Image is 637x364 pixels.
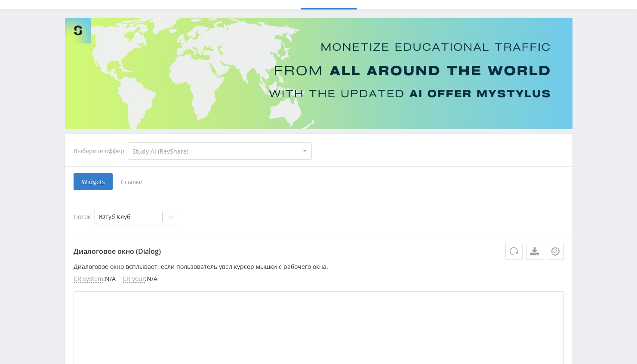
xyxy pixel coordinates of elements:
span: Widgets [74,173,113,190]
a: Скачать [526,243,543,260]
span: Ссылки [113,173,151,190]
li: : N/A [74,275,116,283]
p: Диалоговое окно (Dialog) [74,243,564,260]
span: CR your [123,275,145,283]
img: Banner [65,18,572,129]
p: Диалоговое окно всплывает, если пользователь увел курсор мышки с рабочего окна. [74,263,564,270]
li: : N/A [123,275,157,283]
span: CR system [74,275,103,283]
button: Обновить [505,243,523,260]
div: Выберите оффер [74,148,128,154]
button: Настройки [547,243,564,260]
div: Поток [74,208,564,225]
